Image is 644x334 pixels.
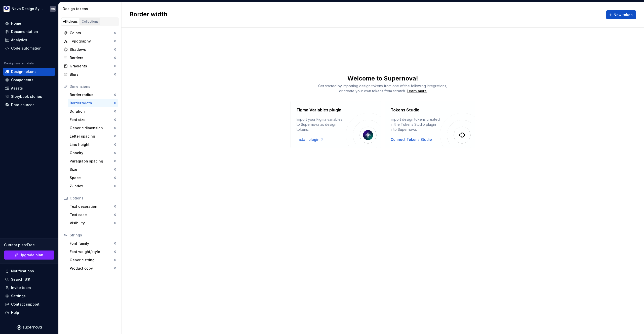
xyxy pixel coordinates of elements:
a: Shadows0 [62,46,118,54]
a: Assets [3,84,55,92]
a: Generic dimension0 [68,124,118,132]
div: Nova Design System [12,6,44,11]
div: 0 [114,241,116,245]
a: Visibility0 [68,219,118,227]
a: Font weight/style0 [68,248,118,256]
a: Design tokens [3,68,55,76]
a: Space0 [68,174,118,182]
a: Text case0 [68,211,118,219]
div: Analytics [11,37,27,43]
div: Current plan : Free [4,242,54,247]
a: Blurs0 [62,70,118,78]
div: Welcome to Supernova! [122,74,644,82]
a: Font size0 [68,116,118,124]
div: 0 [114,101,116,105]
div: Generic dimension [70,126,114,131]
a: Duration0 [68,107,118,115]
a: Border radius0 [68,91,118,99]
div: 0 [114,118,116,122]
a: Install plugin [297,137,324,142]
a: Analytics [3,36,55,44]
a: Line height0 [68,141,118,149]
a: Learn more [407,89,427,94]
div: Settings [11,294,26,299]
div: 0 [114,56,116,60]
div: Options [70,196,116,201]
div: Design tokens [63,6,119,11]
a: Colors0 [62,29,118,37]
div: 0 [114,72,116,76]
div: Font weight/style [70,249,114,254]
div: Import your Figma variables to Supernova as design tokens. [297,117,346,132]
div: Search ⌘K [11,277,30,282]
h2: Border width [130,10,168,19]
a: Product copy0 [68,264,118,272]
div: 0 [114,151,116,155]
div: Dimensions [70,84,116,89]
a: Components [3,76,55,84]
div: 0 [114,134,116,138]
button: Upgrade plan [4,251,54,260]
div: 0 [114,204,116,208]
div: 0 [114,48,116,52]
div: Paragraph spacing [70,159,114,164]
button: Notifications [3,267,55,275]
div: 0 [114,168,116,172]
div: Shadows [70,47,114,52]
a: Text decoration0 [68,202,118,211]
div: Invite team [11,285,31,290]
div: Assets [11,86,23,91]
div: Blurs [70,72,114,77]
div: 0 [114,176,116,180]
button: Connect Tokens Studio [391,137,432,142]
div: Gradients [70,64,114,69]
a: Font family0 [68,239,118,247]
div: 0 [114,39,116,43]
div: Font size [70,117,114,122]
a: Opacity0 [68,149,118,157]
div: Visibility [70,221,114,226]
a: Letter spacing0 [68,132,118,140]
a: Invite team [3,284,55,292]
div: Code automation [11,46,42,51]
div: Space [70,175,114,180]
h4: Tokens Studio [391,107,419,113]
a: Supernova Logo [17,325,42,330]
div: Letter spacing [70,134,114,139]
h4: Figma Variables plugin [297,107,341,113]
div: 0 [114,213,116,217]
a: Border width0 [68,99,118,107]
button: Contact support [3,300,55,308]
button: Nova Design SystemMO [1,3,57,14]
div: Border width [70,101,114,106]
div: Strings [70,233,116,238]
div: Notifications [11,269,34,274]
a: Borders0 [62,54,118,62]
div: 0 [114,31,116,35]
div: Opacity [70,150,114,155]
div: Home [11,21,21,26]
a: Generic string0 [68,256,118,264]
div: MO [51,7,55,11]
div: Duration [70,109,114,114]
a: Storybook stories [3,93,55,101]
div: 0 [114,126,116,130]
a: Documentation [3,28,55,36]
div: Borders [70,55,114,60]
div: Font family [70,241,114,246]
div: 0 [114,258,116,262]
div: 0 [114,64,116,68]
div: 0 [114,93,116,97]
div: Collections [82,20,99,24]
div: Text case [70,212,114,217]
div: Design system data [4,61,34,65]
div: Line height [70,142,114,147]
div: Documentation [11,29,38,34]
div: Border radius [70,92,114,97]
div: Components [11,77,33,82]
div: Storybook stories [11,94,42,99]
a: Paragraph spacing0 [68,157,118,165]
